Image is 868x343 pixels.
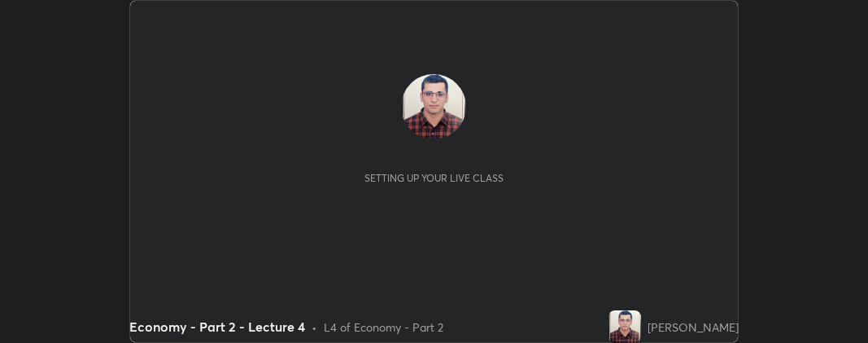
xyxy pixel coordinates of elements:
div: • [312,319,317,336]
img: 441b7260e14345f6886495bf2de59c8b.jpg [401,74,466,139]
div: [PERSON_NAME] [648,319,739,336]
img: 441b7260e14345f6886495bf2de59c8b.jpg [608,310,641,343]
div: Economy - Part 2 - Lecture 4 [129,317,305,336]
div: Setting up your live class [364,172,504,184]
div: L4 of Economy - Part 2 [324,319,443,336]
